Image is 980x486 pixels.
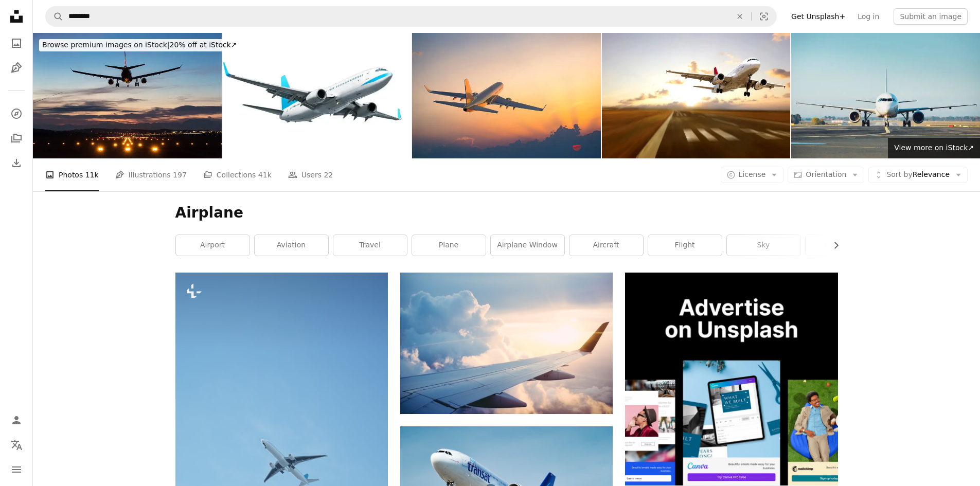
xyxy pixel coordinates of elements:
[888,138,980,158] a: View more on iStock↗
[33,33,222,158] img: Landing airplane
[173,169,187,181] span: 197
[851,8,885,25] a: Log in
[739,170,766,178] span: License
[886,170,950,180] span: Relevance
[728,7,751,26] button: Clear
[333,235,407,256] a: travel
[6,33,27,53] a: Photos
[894,8,968,25] button: Submit an image
[6,128,27,149] a: Collections
[400,273,613,413] img: aerial photography of airliner
[752,7,776,26] button: Visual search
[324,169,333,181] span: 22
[45,6,777,27] form: Find visuals sitewide
[6,58,27,78] a: Illustrations
[6,459,27,480] button: Menu
[602,33,791,158] img: Passenger airplane landing at sunset
[115,158,187,191] a: Illustrations 197
[46,7,63,26] button: Search Unsplash
[255,235,328,256] a: aviation
[491,235,564,256] a: airplane window
[788,167,864,183] button: Orientation
[6,410,27,430] a: Log in / Sign up
[625,273,838,485] img: file-1635990755334-4bfd90f37242image
[412,235,486,256] a: plane
[175,204,838,222] h1: Airplane
[258,169,272,181] span: 41k
[42,41,237,49] span: 20% off at iStock ↗
[868,167,968,183] button: Sort byRelevance
[412,33,601,158] img: Passenger airplane flying above clouds during sunset
[721,167,784,183] button: License
[827,235,838,256] button: scroll list to the right
[806,170,846,178] span: Orientation
[886,170,912,178] span: Sort by
[203,158,272,191] a: Collections 41k
[42,41,169,49] span: Browse premium images on iStock |
[894,143,974,152] span: View more on iStock ↗
[223,33,412,158] img: Airplane isolated on white background
[648,235,722,256] a: flight
[6,435,27,455] button: Language
[33,33,246,58] a: Browse premium images on iStock|20% off at iStock↗
[806,235,879,256] a: aeroplane
[176,235,250,256] a: airport
[6,153,27,173] a: Download History
[569,235,643,256] a: aircraft
[785,8,851,25] a: Get Unsplash+
[791,33,980,158] img: Traffic at the airport
[175,457,388,466] a: a large airplane flying through a blue sky
[400,338,613,348] a: aerial photography of airliner
[727,235,800,256] a: sky
[6,103,27,124] a: Explore
[288,158,333,191] a: Users 22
